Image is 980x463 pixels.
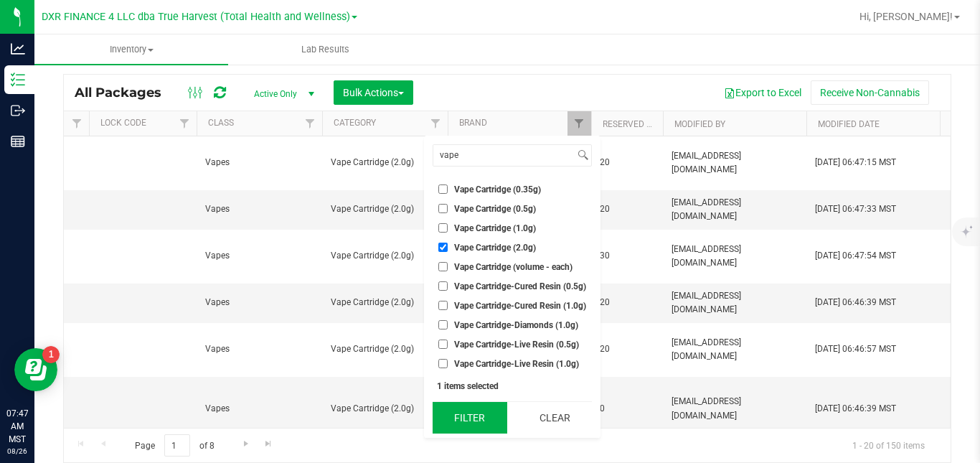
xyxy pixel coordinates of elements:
input: Vape Cartridge (0.35g) [438,184,448,194]
a: Lab Results [228,34,422,65]
a: Category [334,118,376,128]
a: Modified By [674,119,725,129]
span: Vape Cartridge-Diamonds (1.0g) [454,321,578,329]
input: Vape Cartridge-Cured Resin (1.0g) [438,301,448,310]
input: Vape Cartridge-Cured Resin (0.5g) [438,281,448,291]
p: 08/26 [6,446,28,457]
span: Bulk Actions [343,87,404,98]
input: Vape Cartridge-Live Resin (1.0g) [438,359,448,368]
a: Filter [173,111,197,136]
a: Filter [567,111,591,136]
span: 20 [600,342,654,356]
a: Reserved Qty [603,119,662,129]
inline-svg: Analytics [11,42,25,56]
span: [DATE] 06:46:39 MST [815,402,896,416]
div: 1 items selected [437,381,588,391]
span: [DATE] 06:47:33 MST [815,202,896,216]
inline-svg: Outbound [11,103,25,118]
button: Clear [517,402,592,434]
span: Hi, [PERSON_NAME]! [859,11,953,22]
button: Export to Excel [715,80,811,105]
inline-svg: Inventory [11,73,25,87]
span: [EMAIL_ADDRESS][DOMAIN_NAME] [672,289,798,317]
span: Vape Cartridge (2.0g) [331,202,439,216]
span: All Packages [75,85,176,100]
input: Vape Cartridge (1.0g) [438,223,448,233]
span: [DATE] 06:46:57 MST [815,342,896,356]
span: Vape Cartridge (0.35g) [454,185,541,194]
span: [DATE] 06:47:54 MST [815,249,896,263]
span: Page of 8 [123,434,226,457]
span: [EMAIL_ADDRESS][DOMAIN_NAME] [672,196,798,223]
span: Vapes [205,156,314,169]
span: [DATE] 06:47:15 MST [815,156,896,169]
span: 20 [600,296,654,309]
span: [EMAIL_ADDRESS][DOMAIN_NAME] [672,336,798,363]
span: Vapes [205,342,314,356]
input: Vape Cartridge (volume - each) [438,262,448,271]
span: Vape Cartridge (2.0g) [331,342,439,356]
span: [DATE] 06:46:39 MST [815,296,896,309]
input: Vape Cartridge (0.5g) [438,204,448,213]
span: Vape Cartridge (0.5g) [454,205,536,213]
span: Vape Cartridge-Cured Resin (0.5g) [454,282,586,291]
span: Vape Cartridge (2.0g) [331,296,439,309]
span: Vape Cartridge (volume - each) [454,263,573,271]
span: 30 [600,249,654,263]
span: Vape Cartridge (2.0g) [331,402,439,416]
input: Vape Cartridge-Diamonds (1.0g) [438,320,448,329]
a: Modified Date [818,119,880,129]
span: [EMAIL_ADDRESS][DOMAIN_NAME] [672,243,798,270]
span: DXR FINANCE 4 LLC dba True Harvest (Total Health and Wellness) [42,11,350,23]
span: Vapes [205,249,314,263]
span: Vapes [205,296,314,309]
span: Vape Cartridge-Live Resin (1.0g) [454,360,579,368]
a: Filter [424,111,448,136]
input: Search [433,145,575,166]
button: Filter [433,402,507,434]
span: Vape Cartridge (2.0g) [331,249,439,263]
span: Vape Cartridge-Cured Resin (1.0g) [454,301,586,310]
span: Vape Cartridge (1.0g) [454,224,536,233]
p: 07:47 AM MST [6,407,28,446]
span: 20 [600,156,654,169]
span: 20 [600,202,654,216]
input: Vape Cartridge (2.0g) [438,243,448,252]
iframe: Resource center unread badge [42,346,60,363]
span: [EMAIL_ADDRESS][DOMAIN_NAME] [672,149,798,177]
button: Receive Non-Cannabis [811,80,929,105]
span: Vape Cartridge (2.0g) [331,156,439,169]
a: Class [208,118,234,128]
span: Vape Cartridge-Live Resin (0.5g) [454,340,579,349]
input: Vape Cartridge-Live Resin (0.5g) [438,340,448,349]
a: Brand [459,118,487,128]
a: Filter [298,111,322,136]
span: [EMAIL_ADDRESS][DOMAIN_NAME] [672,395,798,422]
span: Inventory [34,43,228,56]
span: Vapes [205,402,314,416]
a: Go to the last page [258,434,279,454]
span: Lab Results [282,43,369,56]
span: Vapes [205,202,314,216]
iframe: Resource center [14,348,57,391]
a: Go to the next page [235,434,256,454]
inline-svg: Reports [11,134,25,149]
a: Lock Code [100,118,146,128]
span: 0 [600,402,654,416]
a: Filter [65,111,89,136]
span: Vape Cartridge (2.0g) [454,243,536,252]
span: 1 - 20 of 150 items [841,434,936,456]
button: Bulk Actions [334,80,413,105]
input: 1 [164,434,190,457]
a: Inventory [34,34,228,65]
